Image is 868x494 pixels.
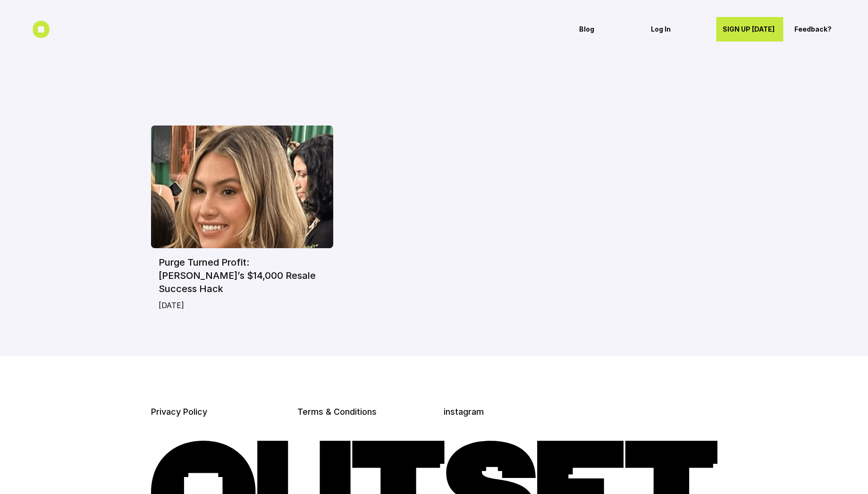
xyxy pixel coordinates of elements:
[151,126,334,318] a: Purge Turned Profit: [PERSON_NAME]’s $14,000 Resale Success Hack[DATE]
[151,90,472,110] h2: Blogs
[716,17,783,42] a: SIGN UP [DATE]
[794,25,848,33] p: Feedback?
[159,256,326,295] h6: Purge Turned Profit: [PERSON_NAME]’s $14,000 Resale Success Hack
[151,407,207,417] a: Privacy Policy
[297,407,377,417] a: Terms & Conditions
[579,25,633,33] p: Blog
[651,25,705,33] p: Log In
[644,17,711,42] a: Log In
[159,300,326,310] p: [DATE]
[444,407,484,417] a: instagram
[788,17,855,42] a: Feedback?
[573,17,640,42] a: Blog
[151,117,472,128] p: Explore the transformative power of AI as it reshapes our daily lives
[723,25,776,33] p: SIGN UP [DATE]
